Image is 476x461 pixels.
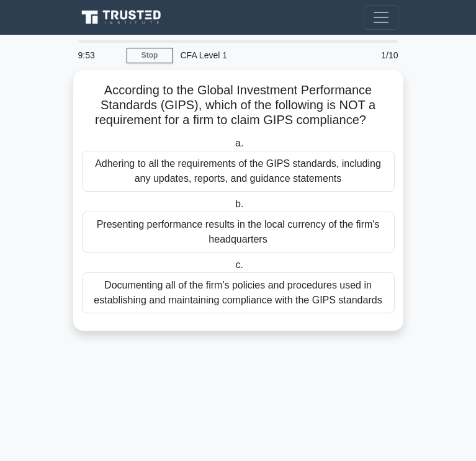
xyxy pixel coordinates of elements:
[350,43,406,68] div: 1/10
[236,259,243,270] span: c.
[82,272,395,313] div: Documenting all of the firm's policies and procedures used in establishing and maintaining compli...
[82,151,395,192] div: Adhering to all the requirements of the GIPS standards, including any updates, reports, and guida...
[364,5,398,30] button: Toggle navigation
[81,83,396,128] h5: According to the Global Investment Performance Standards (GIPS), which of the following is NOT a ...
[235,138,243,148] span: a.
[127,48,173,63] a: Stop
[235,199,243,209] span: b.
[173,43,350,68] div: CFA Level 1
[71,43,127,68] div: 9:53
[82,212,395,253] div: Presenting performance results in the local currency of the firm's headquarters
